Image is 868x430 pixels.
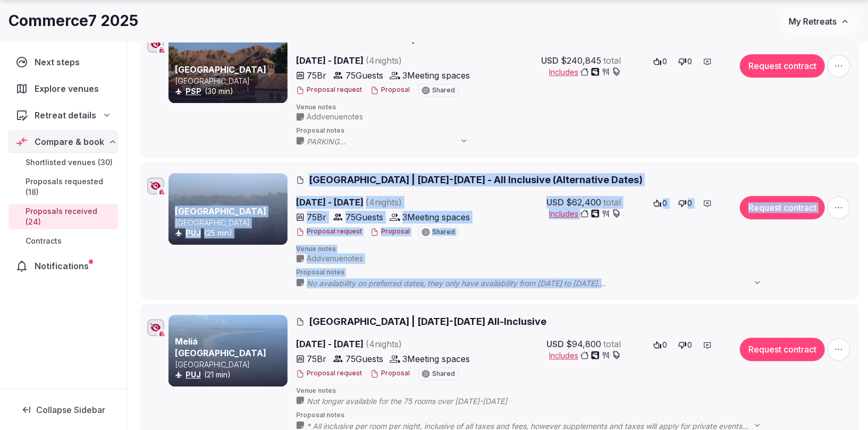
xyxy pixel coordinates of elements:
span: total [603,54,621,67]
span: total [603,338,621,350]
span: Compare & book [35,135,104,148]
button: Proposal [370,227,410,236]
span: Retreat details [35,109,96,122]
span: 0 [663,56,668,67]
button: Request contract [740,196,825,219]
span: ( 4 night s ) [366,339,402,349]
span: Add venue notes [307,111,363,122]
a: Proposals received (24) [9,204,118,229]
div: (21 min) [175,369,285,380]
p: [GEOGRAPHIC_DATA] [175,218,285,228]
a: [GEOGRAPHIC_DATA] [175,64,266,75]
span: ( 4 night s ) [366,55,402,66]
span: 0 [688,340,693,350]
span: [DATE] - [DATE] [296,196,483,209]
button: Includes [549,67,621,78]
span: Proposal notes [296,268,853,277]
button: Includes [549,209,621,219]
button: Collapse Sidebar [9,398,118,422]
a: Next steps [9,51,118,73]
a: PSP [186,87,201,96]
a: Meliá [GEOGRAPHIC_DATA] [175,336,266,358]
span: Shared [432,229,455,235]
span: 3 Meeting spaces [402,69,470,82]
button: PUJ [186,369,201,380]
h1: Commerce7 2025 [9,11,138,31]
button: PUJ [186,228,201,238]
span: [DATE] - [DATE] [296,338,483,350]
span: $240,845 [561,54,601,67]
div: (25 min) [175,228,285,238]
button: 0 [675,54,696,69]
span: PARKING • Self-Parking is $15.00 per night • [GEOGRAPHIC_DATA] is $25.00 per night [307,136,479,147]
span: 75 Br [307,69,326,82]
a: Shortlisted venues (30) [9,155,118,170]
button: Proposal request [296,85,362,94]
button: Proposal request [296,369,362,378]
button: Request contract [740,54,825,78]
span: Explore venues [35,82,103,95]
span: USD [546,196,564,209]
span: Proposal notes [296,126,853,135]
span: [GEOGRAPHIC_DATA] | [DATE]-[DATE] - All Inclusive (Alternative Dates) [309,173,643,186]
span: ( 4 night s ) [366,197,402,208]
span: 75 Br [307,211,326,223]
span: 75 Guests [345,211,383,223]
span: [GEOGRAPHIC_DATA] | [DATE]-[DATE] All-Inclusive [309,315,546,328]
p: [GEOGRAPHIC_DATA] [175,359,285,370]
a: PUJ [186,228,201,237]
span: Collapse Sidebar [36,405,105,415]
div: (30 min) [175,86,285,97]
span: Venue notes [296,245,853,254]
button: My Retreats [779,8,859,35]
span: $62,400 [566,196,601,209]
button: 0 [675,338,696,352]
button: Includes [549,350,621,361]
span: USD [546,338,564,350]
a: Contracts [9,234,118,248]
span: 3 Meeting spaces [402,352,470,365]
span: Add venue notes [307,253,363,264]
button: 0 [650,338,671,352]
span: Proposals requested (18) [26,176,114,197]
span: 0 [688,198,693,209]
button: Proposal [370,369,410,378]
a: [GEOGRAPHIC_DATA] [175,206,266,217]
span: Notifications [35,260,93,272]
span: 75 Guests [345,69,383,82]
a: Explore venues [9,78,118,100]
button: Request contract [740,338,825,361]
a: Notifications [9,255,118,277]
span: USD [541,54,559,67]
button: Proposal [370,85,410,94]
span: Proposal notes [296,411,853,420]
span: No availability on preferred dates, they only have availability from [DATE] to [DATE]. ALL INCLUS... [307,278,772,289]
button: 0 [650,196,671,211]
span: 75 Br [307,352,326,365]
span: Shortlisted venues (30) [26,157,113,168]
span: 75 Guests [345,352,383,365]
a: Proposals requested (18) [9,174,118,200]
a: PUJ [186,370,201,379]
button: PSP [186,86,201,97]
p: [GEOGRAPHIC_DATA] [175,76,285,87]
span: Proposals received (24) [26,206,114,227]
span: [DATE] - [DATE] [296,54,483,67]
span: My Retreats [789,16,837,27]
button: 0 [675,196,696,211]
span: Shared [432,87,455,93]
span: 3 Meeting spaces [402,211,470,223]
span: 0 [663,340,668,350]
span: 0 [663,198,668,209]
span: 0 [688,56,693,67]
span: Next steps [35,56,84,68]
button: Proposal request [296,227,362,236]
span: Venue notes [296,386,853,395]
span: total [603,196,621,209]
span: Venue notes [296,103,853,112]
span: $94,800 [566,338,601,350]
span: Not longer available for the 75 rooms over [DATE]-[DATE] [307,396,528,407]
